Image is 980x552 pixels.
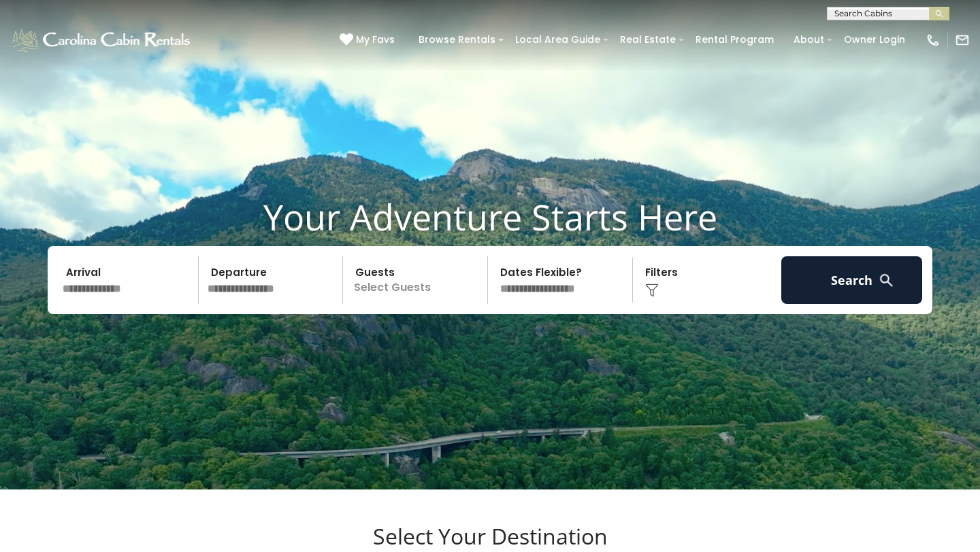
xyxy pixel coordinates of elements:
[613,29,683,50] a: Real Estate
[412,29,502,50] a: Browse Rentals
[781,256,922,304] button: Search
[10,196,970,238] h1: Your Adventure Starts Here
[787,29,831,50] a: About
[926,33,941,48] img: phone-regular-white.png
[955,33,970,48] img: mail-regular-white.png
[340,33,398,48] a: My Favs
[508,29,607,50] a: Local Area Guide
[356,33,395,47] span: My Favs
[645,283,659,297] img: filter--v1.png
[837,29,912,50] a: Owner Login
[10,27,194,54] img: White-1-1-2.png
[689,29,781,50] a: Rental Program
[878,272,895,289] img: search-regular-white.png
[347,256,487,304] p: Select Guests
